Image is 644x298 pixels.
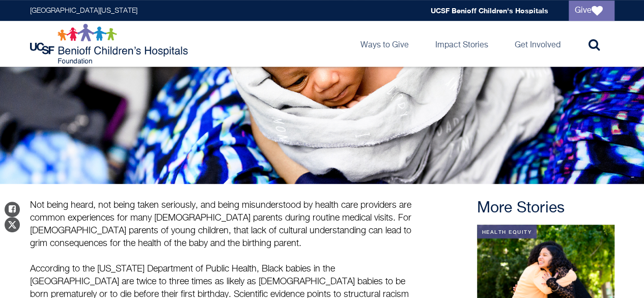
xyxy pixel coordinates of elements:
a: Give [569,1,614,21]
p: Not being heard, not being taken seriously, and being misunderstood by health care providers are ... [30,199,422,250]
h2: More Stories [477,199,614,218]
a: Ways to Give [352,21,417,67]
div: Health Equity [477,225,537,238]
a: [GEOGRAPHIC_DATA][US_STATE] [30,7,137,14]
img: Logo for UCSF Benioff Children's Hospitals Foundation [30,23,190,64]
a: Impact Stories [427,21,496,67]
a: UCSF Benioff Children's Hospitals [431,6,548,15]
a: Get Involved [507,21,569,67]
